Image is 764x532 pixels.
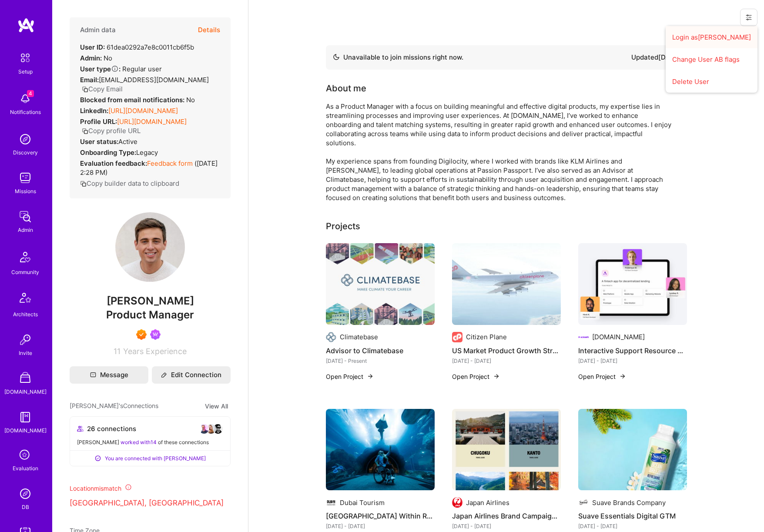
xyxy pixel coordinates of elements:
[452,345,561,356] h4: US Market Product Growth Strategy
[333,52,463,63] div: Unavailable to join missions right now.
[80,65,121,73] strong: User type :
[326,409,435,491] img: Dubai Within Reach
[17,370,34,387] img: A Store
[114,347,121,356] span: 11
[17,447,34,464] i: icon SelectionTeam
[18,225,33,234] div: Admin
[578,497,589,508] img: Company logo
[367,373,374,380] img: arrow-right
[16,49,34,67] img: setup
[326,243,435,325] img: Advisor to Climatebase
[80,54,102,62] strong: Admin:
[452,409,561,491] img: Japan Airlines Brand Campaign 2022
[592,498,666,507] div: Suave Brands Company
[108,107,178,115] a: [URL][DOMAIN_NAME]
[17,17,35,33] img: logo
[326,102,674,202] div: As a Product Manager with a focus on building meaningful and effective digital products, my exper...
[17,169,34,187] img: teamwork
[80,43,105,51] strong: User ID:
[80,179,179,188] button: Copy builder data to clipboard
[147,159,193,167] a: Feedback form
[70,498,231,509] p: [GEOGRAPHIC_DATA], [GEOGRAPHIC_DATA]
[326,82,366,95] div: About me
[27,90,34,97] span: 4
[452,372,500,381] button: Open Project
[82,128,88,134] i: icon Copy
[117,117,187,126] a: [URL][DOMAIN_NAME]
[70,366,148,384] button: Message
[631,52,680,63] div: Updated [DATE]
[80,76,99,84] strong: Email:
[10,107,41,117] div: Notifications
[13,464,38,473] div: Evaluation
[199,424,209,434] img: avatar
[80,54,112,63] div: No
[578,243,687,325] img: Interactive Support Resource — A.Guide
[452,243,561,325] img: US Market Product Growth Strategy
[80,26,116,34] h4: Admin data
[111,65,119,73] i: Help
[452,510,561,522] h4: Japan Airlines Brand Campaign 2022
[340,498,385,507] div: Dubai Tourism
[11,268,39,277] div: Community
[22,502,29,512] div: DB
[578,510,687,522] h4: Suave Essentials Digital GTM
[666,48,757,70] button: Change User AB flags
[77,425,84,432] i: icon Collaborator
[136,329,147,340] img: Exceptional A.Teamer
[15,289,36,310] img: Architects
[80,64,162,74] div: Regular user
[666,26,757,48] button: Login as[PERSON_NAME]
[326,220,360,233] div: Projects
[578,356,687,365] div: [DATE] - [DATE]
[326,497,336,508] img: Company logo
[82,84,123,94] button: Copy Email
[150,329,161,340] img: Been on Mission
[15,247,36,268] img: Community
[80,43,194,52] div: 61dea0292a7e8c0011cb6f5b
[333,54,340,60] img: Availability
[118,137,137,146] span: Active
[202,401,231,411] button: View All
[99,76,209,84] span: [EMAIL_ADDRESS][DOMAIN_NAME]
[80,95,195,104] div: No
[90,372,96,378] i: icon Mail
[80,159,220,177] div: ( [DATE] 2:28 PM )
[115,212,185,282] img: User Avatar
[17,485,34,502] img: Admin Search
[466,332,507,341] div: Citizen Plane
[87,424,136,433] span: 26 connections
[592,332,645,341] div: [DOMAIN_NAME]
[452,332,462,342] img: Company logo
[70,484,231,493] div: Location mismatch
[123,347,187,356] span: Years Experience
[80,96,186,104] strong: Blocked from email notifications:
[578,409,687,491] img: Suave Essentials Digital GTM
[452,356,561,365] div: [DATE] - [DATE]
[80,148,136,157] strong: Onboarding Type:
[4,426,47,435] div: [DOMAIN_NAME]
[82,86,88,93] i: icon Copy
[15,187,36,196] div: Missions
[452,522,561,531] div: [DATE] - [DATE]
[578,372,626,381] button: Open Project
[70,401,158,411] span: [PERSON_NAME]'s Connections
[213,424,223,434] img: avatar
[70,294,231,308] span: [PERSON_NAME]
[80,181,87,187] i: icon Copy
[17,130,34,148] img: discovery
[192,424,202,434] img: avatar
[326,332,336,342] img: Company logo
[466,498,509,507] div: Japan Airlines
[206,424,216,434] img: avatar
[13,310,38,319] div: Architects
[17,408,34,426] img: guide book
[18,67,33,76] div: Setup
[82,126,141,135] button: Copy profile URL
[493,373,500,380] img: arrow-right
[666,70,757,93] button: Delete User
[619,373,626,380] img: arrow-right
[326,522,435,531] div: [DATE] - [DATE]
[94,455,101,462] i: icon ConnectedPositive
[4,387,47,396] div: [DOMAIN_NAME]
